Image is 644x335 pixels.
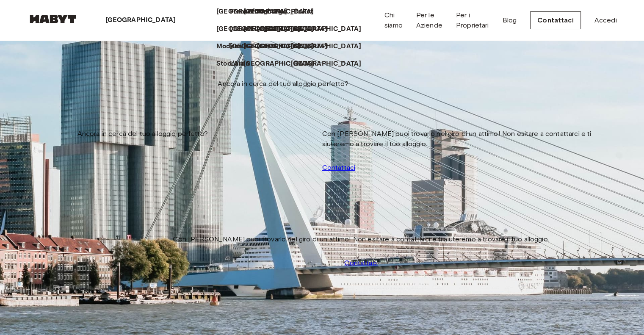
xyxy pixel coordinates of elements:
[384,10,403,30] a: Chi siamo
[216,7,287,17] p: [GEOGRAPHIC_DATA]
[290,24,361,34] p: [GEOGRAPHIC_DATA]
[216,59,249,69] p: Stoccarda
[216,42,251,52] a: Modena
[243,7,323,17] a: [GEOGRAPHIC_DATA]
[243,59,314,69] p: [GEOGRAPHIC_DATA]
[173,234,549,244] span: Con [PERSON_NAME] puoi trovarlo nel giro di un attimo! Non esitare a contattarci e ti aiuteremo a...
[28,15,78,23] img: Habyt
[243,59,323,69] a: [GEOGRAPHIC_DATA]
[290,7,313,17] p: Phuket
[257,24,328,34] p: [GEOGRAPHIC_DATA]
[243,42,323,52] a: [GEOGRAPHIC_DATA]
[216,24,287,34] p: [GEOGRAPHIC_DATA]
[230,7,276,17] a: Francoforte
[594,15,617,25] a: Accedi
[290,42,370,52] a: [GEOGRAPHIC_DATA]
[243,24,314,34] p: [GEOGRAPHIC_DATA]
[230,24,309,34] a: [GEOGRAPHIC_DATA]
[416,10,442,30] a: Per le Aziende
[230,59,253,69] a: L'Aia
[257,7,295,17] a: Amburgo
[216,42,242,52] p: Modena
[216,7,296,17] a: [GEOGRAPHIC_DATA]
[290,24,370,34] a: [GEOGRAPHIC_DATA]
[456,10,489,30] a: Per i Proprietari
[530,11,581,29] a: Contattaci
[230,42,309,52] a: [GEOGRAPHIC_DATA]
[230,42,301,52] p: [GEOGRAPHIC_DATA]
[344,258,378,268] a: Contattaci
[290,7,321,17] a: Phuket
[290,59,370,69] a: [GEOGRAPHIC_DATA]
[257,42,328,52] p: [GEOGRAPHIC_DATA]
[243,42,314,52] p: [GEOGRAPHIC_DATA]
[257,7,287,17] p: Amburgo
[290,59,361,69] p: [GEOGRAPHIC_DATA]
[230,24,301,34] p: [GEOGRAPHIC_DATA]
[290,42,361,52] p: [GEOGRAPHIC_DATA]
[243,24,323,34] a: [GEOGRAPHIC_DATA]
[216,24,296,34] a: [GEOGRAPHIC_DATA]
[105,15,176,25] p: [GEOGRAPHIC_DATA]
[257,42,336,52] a: [GEOGRAPHIC_DATA]
[502,15,517,25] a: Blog
[243,7,314,17] p: [GEOGRAPHIC_DATA]
[257,24,336,34] a: [GEOGRAPHIC_DATA]
[216,59,258,69] a: Stoccarda
[230,59,244,69] p: L'Aia
[230,7,268,17] p: Francoforte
